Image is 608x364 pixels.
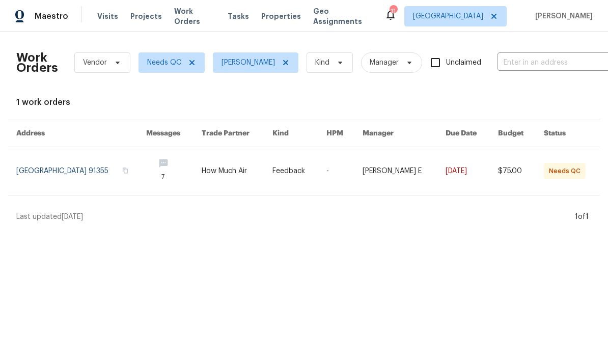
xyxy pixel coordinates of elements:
[437,120,490,147] th: Due Date
[62,213,83,220] span: [DATE]
[16,97,592,107] div: 1 work orders
[498,55,599,71] input: Enter in an address
[318,120,355,147] th: HPM
[83,58,107,68] span: Vendor
[16,212,572,222] div: Last updated
[228,13,249,20] span: Tasks
[413,11,483,21] span: [GEOGRAPHIC_DATA]
[97,11,118,21] span: Visits
[446,58,481,68] span: Unclaimed
[121,166,130,175] button: Copy Address
[354,120,437,147] th: Manager
[313,6,372,26] span: Geo Assignments
[35,11,68,21] span: Maestro
[575,212,589,222] div: 1 of 1
[194,120,264,147] th: Trade Partner
[390,6,397,16] div: 11
[261,11,301,21] span: Properties
[318,147,355,195] td: -
[130,11,162,21] span: Projects
[370,58,399,68] span: Manager
[264,147,318,195] td: Feedback
[147,58,181,68] span: Needs QC
[536,120,600,147] th: Status
[16,52,58,73] h2: Work Orders
[490,120,536,147] th: Budget
[222,58,275,68] span: [PERSON_NAME]
[8,120,138,147] th: Address
[194,147,264,195] td: How Much Air
[531,11,593,21] span: [PERSON_NAME]
[174,6,215,26] span: Work Orders
[264,120,318,147] th: Kind
[315,58,329,68] span: Kind
[354,147,437,195] td: [PERSON_NAME] E
[138,120,194,147] th: Messages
